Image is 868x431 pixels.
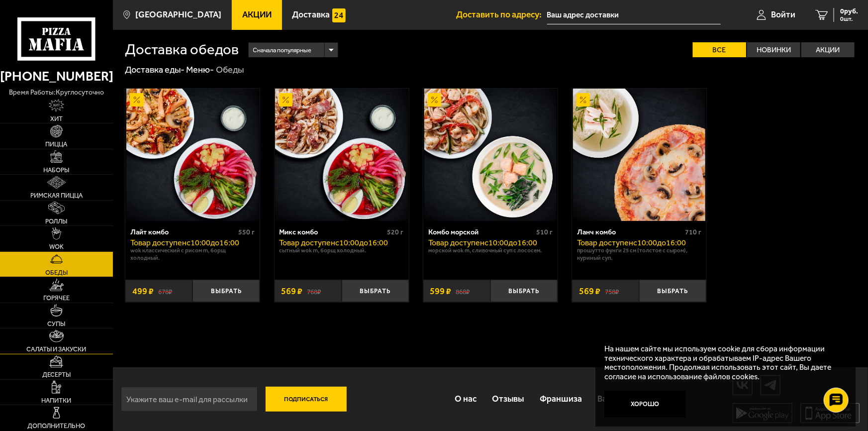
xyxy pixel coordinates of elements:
[30,192,83,199] span: Римская пицца
[536,228,553,236] span: 510 г
[771,10,795,19] span: Войти
[590,384,643,414] a: Вакансии
[336,238,388,247] span: c 10:00 до 16:00
[428,247,553,254] p: Морской Wok M, Сливочный суп с лососем.
[604,391,686,418] button: Хорошо
[572,89,706,221] a: АкционныйЛанч комбо
[50,115,63,122] span: Хит
[121,387,258,412] input: Укажите ваш e-mail для рассылки
[275,89,407,221] img: Микс комбо
[43,295,70,301] span: Горячее
[280,238,336,247] span: Товар доступен
[801,42,855,58] label: Акции
[187,64,214,75] a: Меню-
[332,8,346,22] img: 15daf4d41897b9f0e9f617042186c801.svg
[45,269,68,276] span: Обеды
[428,93,441,107] img: Акционный
[27,423,85,429] span: Дополнительно
[747,42,800,58] label: Новинки
[187,238,239,247] span: c 10:00 до 16:00
[430,287,452,296] span: 599 ₽
[216,64,244,76] div: Обеды
[132,287,154,296] span: 499 ₽
[158,287,172,296] s: 678 ₽
[840,16,858,22] span: 0 шт.
[693,42,746,58] label: Все
[605,287,619,296] s: 758 ₽
[577,238,633,247] span: Товар доступен
[604,344,841,382] p: На нашем сайте мы используем cookie для сбора информации технического характера и обрабатываем IP...
[484,238,537,247] span: c 10:00 до 16:00
[41,397,71,404] span: Напитки
[639,280,706,302] button: Выбрать
[685,228,701,236] span: 710 г
[457,10,547,19] span: Доставить по адресу:
[280,247,404,254] p: Сытный Wok M, Борщ холодный.
[342,280,409,302] button: Выбрать
[579,287,600,296] span: 569 ₽
[281,287,302,296] span: 569 ₽
[424,89,557,221] img: Комбо морской
[130,238,187,247] span: Товар доступен
[253,42,312,59] span: Сначала популярные
[266,387,347,412] button: Подписаться
[130,93,143,107] img: Акционный
[125,64,185,75] a: Доставка еды-
[423,89,558,221] a: АкционныйКомбо морской
[428,228,534,236] div: Комбо морской
[577,93,590,107] img: Акционный
[45,141,67,147] span: Пицца
[135,10,221,19] span: [GEOGRAPHIC_DATA]
[577,247,701,261] p: Прошутто Фунги 25 см (толстое с сыром), Куриный суп.
[547,6,721,24] input: Ваш адрес доставки
[130,247,255,261] p: Wok классический с рисом M, Борщ холодный.
[130,228,236,236] div: Лайт комбо
[577,228,682,236] div: Ланч комбо
[387,228,404,236] span: 520 г
[47,321,65,327] span: Супы
[45,218,67,224] span: Роллы
[280,228,385,236] div: Микс комбо
[242,10,272,19] span: Акции
[125,89,260,221] a: АкционныйЛайт комбо
[26,346,86,352] span: Салаты и закуски
[307,287,321,296] s: 768 ₽
[456,287,470,296] s: 868 ₽
[238,228,255,236] span: 550 г
[125,42,239,57] h1: Доставка обедов
[428,238,484,247] span: Товар доступен
[447,384,484,414] a: О нас
[292,10,330,19] span: Доставка
[43,167,69,173] span: Наборы
[275,89,409,221] a: АкционныйМикс комбо
[633,238,686,247] span: c 10:00 до 16:00
[573,89,705,221] img: Ланч комбо
[532,384,589,414] a: Франшиза
[279,93,292,107] img: Акционный
[490,280,558,302] button: Выбрать
[42,371,71,378] span: Десерты
[193,280,260,302] button: Выбрать
[484,384,532,414] a: Отзывы
[840,8,858,15] span: 0 руб.
[126,89,259,221] img: Лайт комбо
[49,243,64,250] span: WOK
